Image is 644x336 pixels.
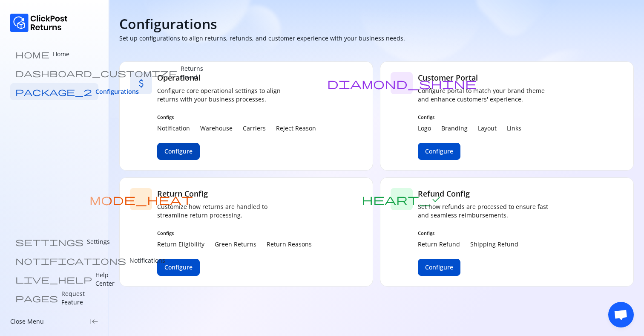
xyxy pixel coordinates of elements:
p: Customize how returns are handled to streamline return processing. [157,203,293,220]
div: Open chat [608,302,634,327]
a: home Home [10,46,98,63]
span: Configs [157,230,312,237]
span: mode_heat [89,194,193,205]
p: Links [507,124,521,133]
p: Set up configurations to align returns, refunds, and customer experience with your business needs. [119,34,405,43]
span: Configure [164,263,193,272]
a: live_help Help Center [10,271,98,288]
p: Notifications [129,256,165,265]
p: Returns Board [181,64,203,81]
span: heart_check [362,194,442,205]
p: Return Eligibility [157,240,204,249]
p: Notification [157,124,190,133]
span: attach_money [135,78,147,89]
p: Set how refunds are processed to ensure fast and seamless reimbursements. [418,203,554,220]
button: Configure [157,143,200,160]
button: Configure [418,143,460,160]
p: Shipping Refund [470,240,518,249]
p: Close Menu [10,317,44,326]
p: Return Reasons [267,240,312,249]
a: notifications Notifications [10,252,98,269]
h5: Customer Portal [418,72,554,83]
span: dashboard_customize [15,69,177,77]
a: dashboard_customize Returns Board [10,64,98,81]
p: Home [53,50,69,58]
p: Carriers [243,124,266,133]
span: diamond_shine [327,78,477,89]
span: Configurations [95,87,139,96]
span: pages [15,294,58,302]
p: Return Refund [418,240,460,249]
p: Layout [478,124,497,133]
p: Branding [441,124,468,133]
p: Logo [418,124,431,133]
p: Green Returns [215,240,256,249]
a: package_2 Configurations [10,83,98,100]
span: live_help [15,275,92,284]
a: settings Settings [10,233,98,250]
p: Reject Reason [276,124,316,133]
a: pages Request Feature [10,290,98,307]
span: home [15,50,49,58]
h5: Return Config [157,188,312,199]
h5: Operational [157,72,316,83]
p: Settings [87,238,110,246]
div: Close Menukeyboard_tab_rtl [10,317,98,326]
p: Help Center [95,271,115,288]
span: Configure [164,147,193,156]
span: Configure [425,263,453,272]
span: Configs [157,114,316,121]
p: Configure portal to match your brand theme and enhance customers' experience. [418,87,554,104]
img: Logo [10,14,68,32]
span: Configs [418,114,554,121]
p: Request Feature [61,290,93,307]
h4: Configurations [119,15,217,32]
span: package_2 [15,87,92,96]
p: Configure core operational settings to align returns with your business processes. [157,87,293,104]
span: notifications [15,256,126,265]
button: Configure [418,259,460,276]
button: Configure [157,259,200,276]
span: keyboard_tab_rtl [90,317,98,326]
span: settings [15,238,83,246]
p: Warehouse [200,124,233,133]
span: Configure [425,147,453,156]
h5: Refund Config [418,188,554,199]
span: Configs [418,230,554,237]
